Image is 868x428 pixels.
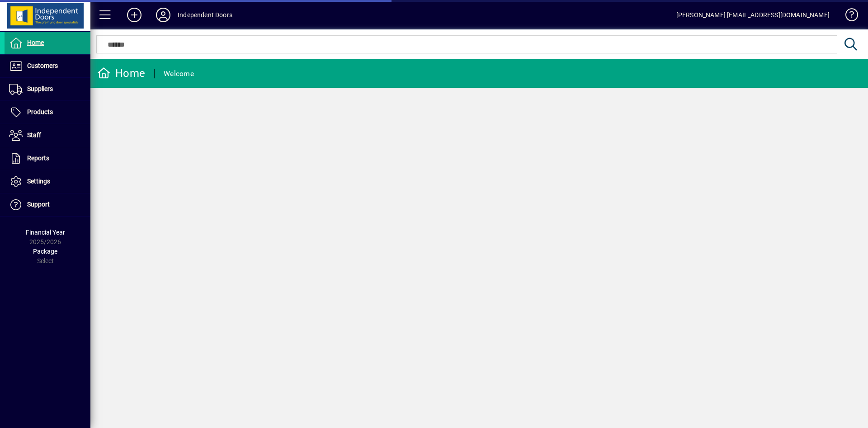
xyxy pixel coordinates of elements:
[97,66,145,81] div: Home
[149,7,178,23] button: Profile
[5,78,90,101] a: Suppliers
[178,8,232,22] div: Independent Doors
[27,178,50,185] span: Settings
[27,154,49,162] span: Reports
[33,248,57,255] span: Package
[27,62,58,69] span: Customers
[839,2,857,31] a: Knowledge Base
[5,55,90,77] a: Customers
[5,193,90,216] a: Support
[27,201,50,208] span: Support
[5,101,90,124] a: Products
[26,229,65,236] span: Financial Year
[27,108,53,115] span: Products
[5,147,90,170] a: Reports
[164,67,194,81] div: Welcome
[27,131,41,139] span: Staff
[5,124,90,147] a: Staff
[120,7,149,23] button: Add
[27,85,53,92] span: Suppliers
[27,39,44,46] span: Home
[5,170,90,193] a: Settings
[676,8,830,22] div: [PERSON_NAME] [EMAIL_ADDRESS][DOMAIN_NAME]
